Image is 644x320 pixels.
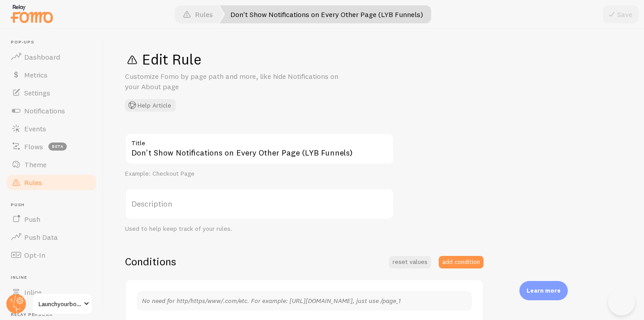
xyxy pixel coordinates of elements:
span: Push Data [24,233,58,242]
a: Settings [5,84,98,102]
span: Push [24,215,40,224]
span: Metrics [24,70,48,79]
img: fomo-relay-logo-orange.svg [9,2,54,25]
label: Description [125,188,394,220]
span: Flows [24,142,43,151]
span: Settings [24,88,50,97]
a: Events [5,120,98,138]
p: Learn more [527,286,561,295]
a: Opt-In [5,246,98,264]
div: Learn more [519,281,568,300]
p: Customize Fomo by page path and more, like hide Notifications on your About page [125,71,340,92]
a: Push Data [5,228,98,246]
label: Title [125,133,394,148]
span: Events [24,124,46,133]
a: Flows beta [5,138,98,156]
h1: Edit Rule [125,50,622,69]
a: Push [5,210,98,228]
span: Dashboard [24,52,60,61]
button: Help Article [125,99,176,112]
a: Notifications [5,102,98,120]
div: Used to help keep track of your rules. [125,225,394,233]
span: Inline [24,288,42,297]
a: Launchyourboxwithsarah [32,293,93,315]
span: Notifications [24,106,65,115]
button: add condition [439,256,484,268]
a: Dashboard [5,48,98,66]
button: reset values [389,256,431,268]
span: Launchyourboxwithsarah [39,298,81,309]
span: Theme [24,160,47,169]
a: Rules [5,173,98,191]
a: Inline [5,283,98,301]
a: Metrics [5,66,98,84]
span: beta [48,143,67,151]
span: Pop-ups [11,39,98,45]
iframe: Help Scout Beacon - Open [608,289,635,316]
span: Rules [24,178,42,187]
a: Theme [5,156,98,173]
div: Example: Checkout Page [125,170,394,178]
span: Opt-In [24,251,45,259]
span: Push [11,202,98,208]
p: No need for http/https/www/.com/etc. For example: [URL][DOMAIN_NAME], just use /page_1 [142,296,467,305]
span: Inline [11,275,98,281]
h2: Conditions [125,255,176,268]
